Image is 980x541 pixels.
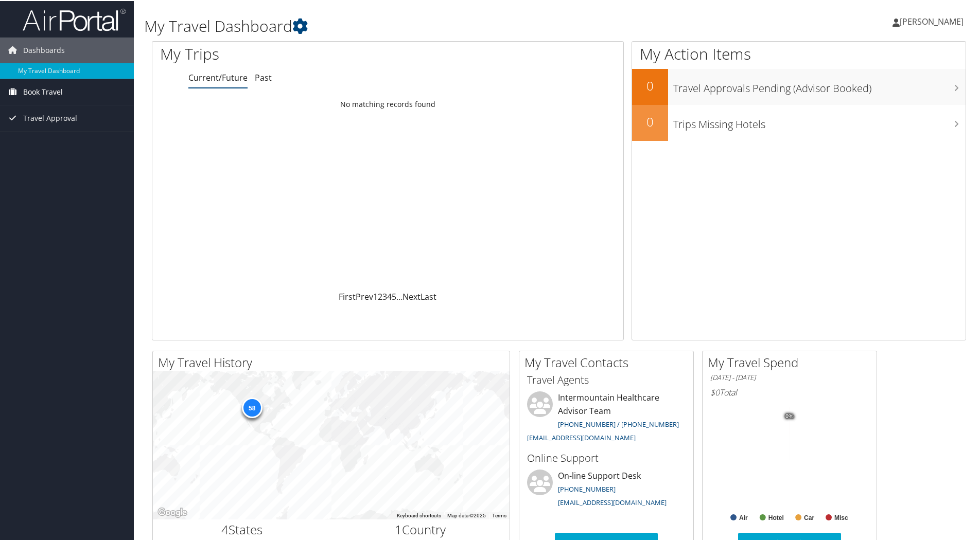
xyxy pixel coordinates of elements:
[804,513,814,520] text: Car
[421,290,436,301] a: Last
[339,290,356,301] a: First
[710,386,720,397] span: $0
[558,419,679,428] a: [PHONE_NUMBER] / [PHONE_NUMBER]
[632,104,966,140] a: 0Trips Missing Hotels
[892,5,974,36] a: [PERSON_NAME]
[527,432,636,441] a: [EMAIL_ADDRESS][DOMAIN_NAME]
[339,520,502,537] h2: Country
[397,511,441,518] button: Keyboard shortcuts
[161,520,324,537] h2: States
[392,290,396,301] a: 5
[632,68,966,104] a: 0Travel Approvals Pending (Advisor Booked)
[144,14,697,36] h1: My Travel Dashboard
[160,42,419,64] h1: My Trips
[710,386,869,397] h6: Total
[387,290,392,301] a: 4
[23,104,77,130] span: Travel Approval
[447,512,486,517] span: Map data ©2025
[155,505,189,518] img: Google
[378,290,382,301] a: 2
[527,372,686,386] h3: Travel Agents
[382,290,387,301] a: 3
[522,468,691,511] li: On-line Support Desk
[527,450,686,464] h3: Online Support
[23,37,65,62] span: Dashboards
[23,7,126,31] img: airportal-logo.png
[673,75,966,95] h3: Travel Approvals Pending (Advisor Booked)
[23,78,63,104] span: Book Travel
[373,290,378,301] a: 1
[708,353,877,370] h2: My Travel Spend
[402,290,421,301] a: Next
[710,372,869,382] h6: [DATE] - [DATE]
[356,290,373,301] a: Prev
[395,520,402,537] span: 1
[632,42,966,64] h1: My Action Items
[558,483,616,493] a: [PHONE_NUMBER]
[558,497,667,506] a: [EMAIL_ADDRESS][DOMAIN_NAME]
[241,396,262,417] div: 58
[785,412,794,419] tspan: 0%
[632,76,668,94] h2: 0
[155,505,189,518] a: Open this area in Google Maps (opens a new window)
[632,112,668,130] h2: 0
[396,290,402,301] span: …
[522,390,691,445] li: Intermountain Healthcare Advisor Team
[673,111,966,131] h3: Trips Missing Hotels
[188,71,248,82] a: Current/Future
[158,353,510,370] h2: My Travel History
[900,15,964,26] span: [PERSON_NAME]
[768,513,784,520] text: Hotel
[834,513,848,520] text: Misc
[255,71,272,82] a: Past
[221,520,229,537] span: 4
[152,94,623,113] td: No matching records found
[492,512,506,517] a: Terms (opens in new tab)
[739,513,748,520] text: Air
[524,353,693,370] h2: My Travel Contacts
